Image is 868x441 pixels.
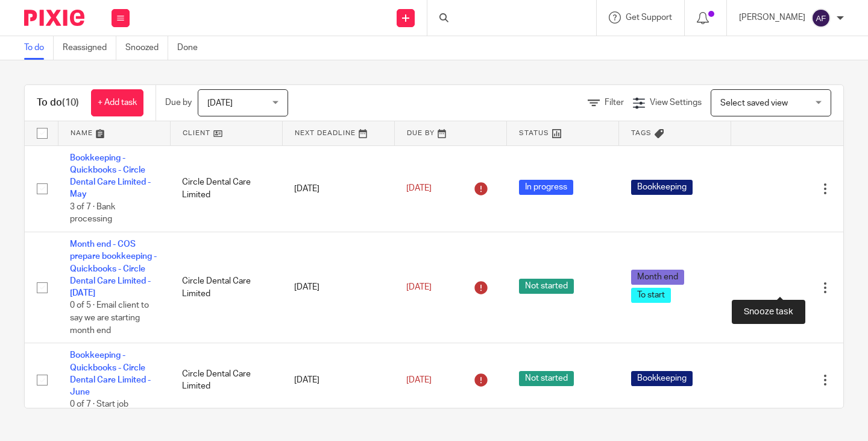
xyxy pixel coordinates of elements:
[605,98,624,107] span: Filter
[519,279,574,294] span: Not started
[170,343,282,417] td: Circle Dental Care Limited
[406,185,432,193] span: [DATE]
[282,343,394,417] td: [DATE]
[650,98,702,107] span: View Settings
[177,36,207,60] a: Done
[282,145,394,232] td: [DATE]
[631,288,671,303] span: To start
[70,302,149,335] span: 0 of 5 · Email client to say we are starting month end
[24,10,84,26] img: Pixie
[720,99,788,107] span: Select saved view
[406,283,432,291] span: [DATE]
[207,99,233,107] span: [DATE]
[282,232,394,343] td: [DATE]
[170,232,282,343] td: Circle Dental Care Limited
[91,89,143,116] a: + Add task
[63,36,116,60] a: Reassigned
[70,351,151,396] a: Bookkeeping - Quickbooks - Circle Dental Care Limited - June
[37,97,79,109] h1: To do
[631,270,684,285] span: Month end
[70,203,115,224] span: 3 of 7 · Bank processing
[631,130,652,136] span: Tags
[125,36,168,60] a: Snoozed
[739,11,805,24] p: [PERSON_NAME]
[24,36,54,60] a: To do
[626,13,672,22] span: Get Support
[811,8,831,28] img: svg%3E
[519,180,573,195] span: In progress
[170,145,282,232] td: Circle Dental Care Limited
[165,97,192,109] p: Due by
[631,371,693,386] span: Bookkeeping
[62,98,79,107] span: (10)
[519,371,574,386] span: Not started
[70,240,157,297] a: Month end - COS prepare bookkeeping - Quickbooks - Circle Dental Care Limited - [DATE]
[406,376,432,384] span: [DATE]
[631,180,693,195] span: Bookkeeping
[70,154,151,199] a: Bookkeeping - Quickbooks - Circle Dental Care Limited - May
[70,401,128,409] span: 0 of 7 · Start job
